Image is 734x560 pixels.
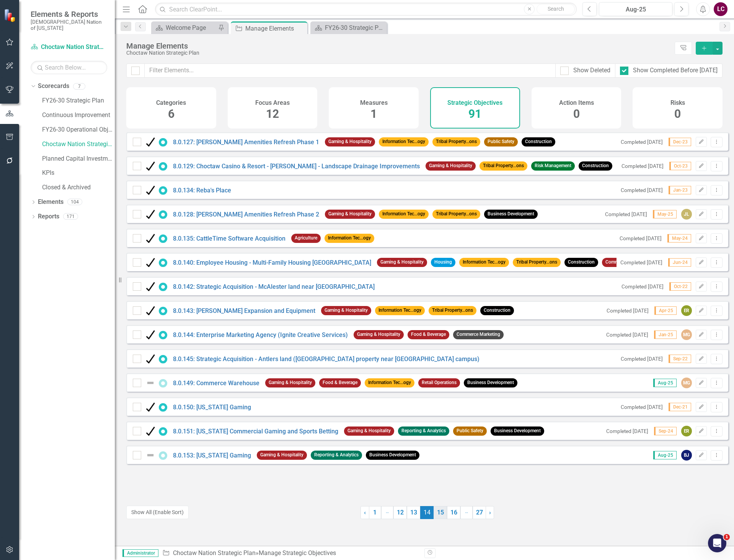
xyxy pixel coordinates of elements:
[459,258,509,267] span: Information Tec...ogy
[724,534,730,540] span: 1
[513,258,561,267] span: Tribal Property...ons
[354,330,404,339] span: Gaming & Hospitality
[393,506,407,519] a: 12
[173,379,259,387] a: 8.0.149: Commerce Warehouse
[464,378,517,387] span: Business Development
[166,23,216,33] div: Welcome Page
[714,2,727,16] button: LC
[42,155,115,163] a: Planned Capital Investments
[146,258,155,267] img: Completed
[669,282,691,291] span: Oct-22
[156,99,186,106] h4: Categories
[681,426,692,436] div: ER
[375,306,425,315] span: Information Tec...ogy
[453,427,487,435] span: Public Safety
[621,356,663,362] small: Completed [DATE]
[173,163,420,170] a: 8.0.129: Choctaw Casino & Resort - [PERSON_NAME] - Landscape Drainage Improvements
[38,198,64,207] a: Elements
[366,451,419,459] span: Business Development
[434,506,447,519] a: 15
[312,23,385,33] a: FY26-30 Strategic Plan
[668,258,691,267] span: Jun-24
[146,210,155,219] img: Completed
[325,234,374,243] span: Information Tec...ogy
[42,140,115,149] a: Choctaw Nation Strategic Plan
[621,283,664,290] small: Completed [DATE]
[291,234,321,243] span: Agriculture
[621,187,663,193] small: Completed [DATE]
[146,354,155,363] img: Completed
[420,506,434,519] span: 14
[42,111,115,120] a: Continuous Improvement
[633,66,718,75] div: Show Completed Before [DATE]
[122,549,158,557] span: Administrator
[377,258,427,267] span: Gaming & Hospitality
[146,186,155,195] img: Completed
[146,161,155,171] img: Completed
[606,428,648,434] small: Completed [DATE]
[31,61,107,74] input: Search Below...
[653,451,677,459] span: Aug-25
[522,137,555,146] span: Construction
[153,23,216,33] a: Welcome Page
[599,2,672,16] button: Aug-25
[42,125,115,134] a: FY26-30 Operational Objectives
[607,308,649,314] small: Completed [DATE]
[379,137,429,146] span: Information Tec...ogy
[364,509,366,516] span: ‹
[325,137,375,146] span: Gaming & Hospitality
[621,139,663,145] small: Completed [DATE]
[484,210,538,218] span: Business Development
[681,209,692,220] div: JL
[468,107,481,120] span: 91
[432,210,480,218] span: Tribal Property...ons
[573,107,580,120] span: 0
[669,186,691,194] span: Jan-23
[311,451,362,459] span: Reporting & Analytics
[146,234,155,243] img: Completed
[429,306,476,315] span: Tribal Property...ons
[621,404,663,410] small: Completed [DATE]
[365,378,414,387] span: Information Tec...ogy
[146,306,155,315] img: Completed
[146,451,155,460] img: Not Defined
[559,99,594,106] h4: Action Items
[621,163,664,169] small: Completed [DATE]
[654,330,677,339] span: Jan-25
[146,137,155,147] img: Completed
[42,96,115,105] a: FY26-30 Strategic Plan
[653,210,677,218] span: May-25
[173,235,285,242] a: 8.0.135: CattleTime Software Acquisition
[173,452,251,459] a: 8.0.153: [US_STATE] Gaming
[681,305,692,316] div: ER
[245,24,305,33] div: Manage Elements
[431,258,455,267] span: Housing
[418,378,460,387] span: Retail Operations
[602,258,650,267] span: Commercial Leasing
[669,138,691,146] span: Dec-23
[398,427,449,435] span: Reporting & Analytics
[255,99,290,106] h4: Focus Areas
[654,306,677,315] span: Apr-25
[670,99,685,106] h4: Risks
[321,306,371,315] span: Gaming & Hospitality
[708,534,726,552] iframe: Intercom live chat
[42,183,115,192] a: Closed & Archived
[480,161,527,170] span: Tribal Property...ons
[325,23,385,33] div: FY26-30 Strategic Plan
[491,427,544,435] span: Business Development
[344,427,394,435] span: Gaming & Hospitality
[484,137,518,146] span: Public Safety
[360,99,388,106] h4: Measures
[38,82,69,91] a: Scorecards
[31,43,107,52] a: Choctaw Nation Strategic Plan
[605,211,647,217] small: Completed [DATE]
[38,212,59,221] a: Reports
[531,161,575,170] span: Risk Management
[537,4,575,15] button: Search
[579,161,612,170] span: Construction
[173,138,319,146] a: 8.0.127: [PERSON_NAME] Amenities Refresh Phase 1
[155,3,577,16] input: Search ClearPoint...
[669,355,691,363] span: Sep-22
[681,378,692,388] div: MG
